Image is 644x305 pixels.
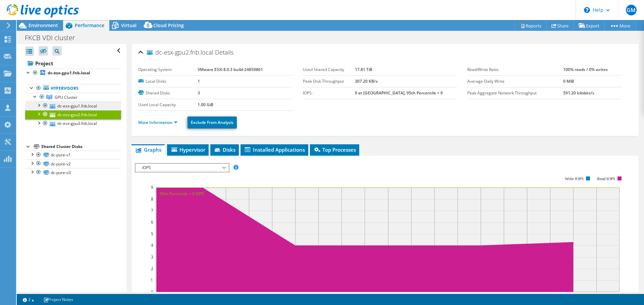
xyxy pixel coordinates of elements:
[546,20,574,31] a: Share
[198,90,200,96] b: 3
[467,66,563,73] label: Read/Write Ratio
[563,67,608,72] b: 100% reads / 0% writes
[467,90,563,96] label: Peak Aggregate Network Throughput
[25,159,121,168] a: dc-pure-v2
[574,20,605,31] a: Export
[25,101,121,110] a: dc-esx-gpu1.fnb.local
[25,168,121,177] a: dc-pure-v3
[48,70,90,76] b: dc-esx-gpu1.fnb.local
[467,78,563,85] label: Average Daily Write
[584,7,590,13] svg: \n
[198,102,213,107] b: 1.00 GiB
[25,110,121,119] a: dc-esx-gpu2.fnb.local
[565,176,584,181] text: Write IOPS
[151,231,153,237] text: 5
[29,22,58,28] span: Environment
[139,164,225,172] span: IOPS
[215,48,233,56] span: Details
[25,84,121,93] a: Hypervisors
[18,295,39,304] a: 2
[303,78,355,85] label: Peak Disk Throughput
[355,78,378,84] b: 307.20 KB/s
[151,184,153,190] text: 9
[626,5,637,15] span: GM
[151,196,153,202] text: 8
[25,119,121,128] a: dc-esx-gpu3.fnb.local
[244,146,305,153] span: Installed Applications
[563,78,574,84] b: 0 MiB
[25,58,121,69] a: Project
[604,20,636,31] a: More
[25,69,121,77] a: dc-esx-gpu1.fnb.local
[25,151,121,159] a: dc-pure-v1
[151,242,153,248] text: 4
[55,94,77,100] span: GPU Cluster
[75,22,104,28] span: Performance
[138,66,198,73] label: Operating System
[151,277,153,283] text: 1
[151,208,153,213] text: 7
[138,120,177,125] a: More Information
[313,146,356,153] span: Top Processes
[147,49,213,56] span: dc-esx-gpu2.fnb.local
[138,90,198,96] label: Shared Disks
[41,143,121,151] div: Shared Cluster Disks
[39,295,78,304] a: Project Notes
[121,22,137,28] span: Virtual
[187,117,237,129] a: Exclude From Analysis
[22,34,86,42] h1: FKCB VDI cluster
[151,219,153,225] text: 6
[135,146,161,153] span: Graphs
[151,254,153,260] text: 3
[355,90,443,96] b: 9 at [GEOGRAPHIC_DATA], 95th Percentile = 9
[170,146,205,153] span: Hypervisor
[303,66,355,73] label: Used Shared Capacity
[138,78,198,85] label: Local Disks
[198,67,263,72] b: VMware ESXi 8.0.3 build-24859861
[198,78,200,84] b: 1
[515,20,547,31] a: Reports
[214,146,235,153] span: Disks
[597,176,615,181] text: Read IOPS
[153,22,184,28] span: Cloud Pricing
[160,191,204,197] text: 95th Percentile = 9 IOPS
[355,67,372,72] b: 17.81 TiB
[151,289,153,295] text: 0
[138,101,198,108] label: Used Local Capacity
[151,266,153,272] text: 2
[303,90,355,96] label: IOPS:
[25,93,121,101] a: GPU Cluster
[563,90,594,96] b: 591.20 kilobits/s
